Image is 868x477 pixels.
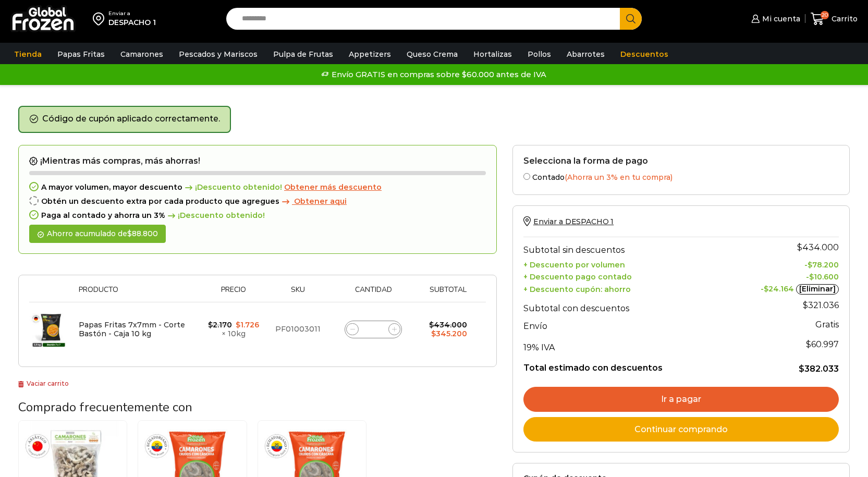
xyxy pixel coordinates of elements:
[829,14,858,24] span: Carrito
[523,295,728,316] th: Subtotal con descuentos
[29,211,486,220] div: Paga al contado y ahorra un 3%
[523,282,728,295] th: + Descuento cupón: ahorro
[29,183,486,192] div: A mayor volumen, mayor descuento
[208,320,213,329] span: $
[808,260,839,270] bdi: 78.200
[9,44,47,64] a: Tienda
[182,183,282,192] span: ¡Descuento obtenido!
[366,322,381,337] input: Product quantity
[803,300,808,310] span: $
[760,14,800,24] span: Mi cuenta
[533,217,614,226] span: Enviar a DESPACHO 1
[52,44,110,64] a: Papas Fritas
[127,229,158,238] bdi: 88.800
[115,44,168,64] a: Camarones
[806,339,811,349] span: $
[523,156,839,166] h2: Selecciona la forma de pago
[29,225,166,243] div: Ahorro acumulado de
[523,258,728,270] th: + Descuento por volumen
[108,10,156,17] div: Enviar a
[523,354,728,374] th: Total estimado con descuentos
[799,364,804,374] span: $
[165,211,265,220] span: ¡Descuento obtenido!
[208,320,232,329] bdi: 2.170
[522,44,556,64] a: Pollos
[236,320,259,329] bdi: 1.726
[523,316,728,334] th: Envío
[18,106,231,133] div: Código de cupón aplicado correctamente.
[764,284,794,293] span: 24.164
[284,182,382,192] span: Obtener más descuento
[523,173,530,180] input: Contado(Ahorra un 3% en tu compra)
[523,237,728,258] th: Subtotal sin descuentos
[806,339,839,349] span: 60.997
[764,284,768,293] span: $
[74,286,202,302] th: Producto
[284,183,382,192] a: Obtener más descuento
[429,320,467,329] bdi: 434.000
[236,320,240,329] span: $
[268,44,338,64] a: Pulpa de Frutas
[797,242,802,252] span: $
[265,286,331,302] th: Sku
[93,10,108,28] img: address-field-icon.svg
[468,44,517,64] a: Hortalizas
[523,417,839,442] a: Continuar comprando
[431,329,467,338] bdi: 345.200
[728,282,839,295] td: -
[29,197,486,206] div: Obtén un descuento extra por cada producto que agregues
[429,320,434,329] span: $
[18,399,192,415] span: Comprado frecuentemente con
[415,286,481,302] th: Subtotal
[799,364,839,374] bdi: 382.033
[344,44,396,64] a: Appetizers
[809,272,839,282] bdi: 10.600
[18,380,69,387] a: Vaciar carrito
[265,302,331,357] td: PF01003011
[797,242,839,252] bdi: 434.000
[523,171,839,182] label: Contado
[815,320,839,329] strong: Gratis
[808,260,812,270] span: $
[523,217,614,226] a: Enviar a DESPACHO 1
[79,320,185,338] a: Papas Fritas 7x7mm - Corte Bastón - Caja 10 kg
[523,387,839,412] a: Ir a pagar
[202,302,265,357] td: × 10kg
[294,197,347,206] span: Obtener aqui
[803,300,839,310] bdi: 321.036
[796,284,839,295] a: [Eliminar]
[811,7,858,31] a: 20 Carrito
[615,44,674,64] a: Descuentos
[108,17,156,28] div: DESPACHO 1
[821,11,829,19] span: 20
[749,8,800,29] a: Mi cuenta
[523,334,728,354] th: 19% IVA
[809,272,814,282] span: $
[401,44,463,64] a: Queso Crema
[202,286,265,302] th: Precio
[620,8,642,30] button: Search button
[127,229,132,238] span: $
[565,173,673,182] span: (Ahorra un 3% en tu compra)
[523,270,728,282] th: + Descuento pago contado
[174,44,263,64] a: Pescados y Mariscos
[279,197,347,206] a: Obtener aqui
[331,286,415,302] th: Cantidad
[561,44,610,64] a: Abarrotes
[431,329,436,338] span: $
[728,270,839,282] td: -
[728,258,839,270] td: -
[29,156,486,166] h2: ¡Mientras más compras, más ahorras!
